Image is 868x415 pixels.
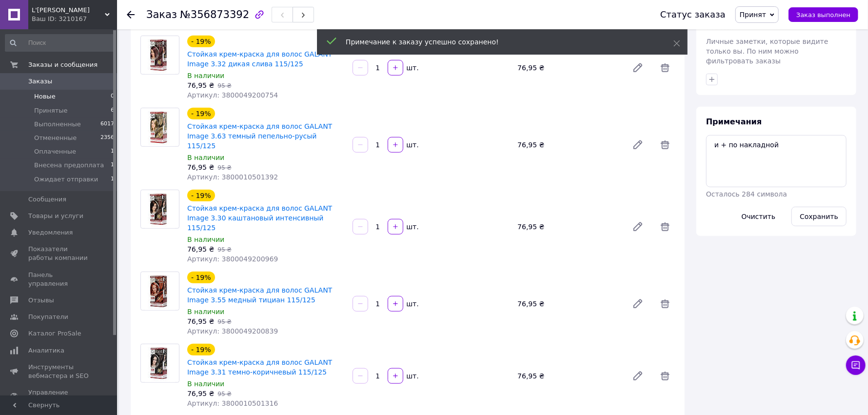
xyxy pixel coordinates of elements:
[28,388,90,406] span: Управление сайтом
[513,220,624,234] div: 76,95 ₴
[846,356,866,375] button: Чат с покупателем
[733,207,784,226] button: Очистить
[655,366,675,386] span: Удалить
[187,154,224,161] span: В наличии
[28,296,54,305] span: Отзывы
[187,399,278,407] span: Артикул: 3800010501316
[187,286,332,304] a: Стойкая крем-краска для волос GALANT Image 3.55 медный тициан 115/125
[706,22,734,31] span: Метки
[187,122,332,150] a: Стойкая крем-краска для волос GALANT Image 3.63 темный пепельно-русый 115/125
[111,147,114,156] span: 1
[28,60,98,69] span: Заказы и сообщения
[34,92,56,101] span: Новые
[34,106,68,115] span: Принятые
[187,272,215,283] div: - 19%
[513,297,624,311] div: 76,95 ₴
[217,246,231,253] span: 95 ₴
[187,380,224,388] span: В наличии
[187,308,224,316] span: В наличии
[28,271,90,288] span: Панель управления
[180,9,249,20] span: №356873392
[187,236,224,243] span: В наличии
[187,317,214,325] span: 76,95 ₴
[796,11,850,19] span: Заказ выполнен
[187,204,332,232] a: Стойкая крем-краска для волос GALANT Image 3.30 каштановый интенсивный 115/125
[628,366,648,386] a: Редактировать
[791,207,847,226] button: Сохранить
[628,58,648,78] a: Редактировать
[628,217,648,237] a: Редактировать
[111,92,114,101] span: 0
[187,190,215,201] div: - 19%
[34,134,77,142] span: Отмененные
[706,190,787,198] span: Осталось 284 символа
[145,108,175,146] img: Стойкая крем-краска для волос GALANT Image 3.63 темный пепельно-русый 115/125
[404,140,420,150] div: шт.
[28,195,66,204] span: Сообщения
[111,106,114,115] span: 6
[5,34,115,52] input: Поиск
[28,228,73,237] span: Уведомления
[217,164,231,171] span: 95 ₴
[100,120,114,129] span: 6017
[32,15,117,23] div: Ваш ID: 3210167
[187,163,214,171] span: 76,95 ₴
[34,147,76,156] span: Оплаченные
[28,245,90,262] span: Показатели работы компании
[706,117,762,126] span: Примечания
[789,7,858,22] button: Заказ выполнен
[145,190,175,228] img: Стойкая крем-краска для волос GALANT Image 3.30 каштановый интенсивный 115/125
[187,255,278,263] span: Артикул: 3800049200969
[145,344,175,382] img: Стойкая крем-краска для волос GALANT Image 3.31 темно-коричневый 115/125
[28,77,52,86] span: Заказы
[706,38,829,65] span: Личные заметки, которые видите только вы. По ним можно фильтровать заказы
[187,36,215,47] div: - 19%
[187,327,278,335] span: Артикул: 3800049200839
[217,318,231,325] span: 95 ₴
[655,217,675,237] span: Удалить
[655,294,675,314] span: Удалить
[111,161,114,170] span: 1
[740,11,766,19] span: Принят
[187,81,214,89] span: 76,95 ₴
[34,120,81,129] span: Выполненные
[32,6,105,15] span: L'Mary
[187,173,278,181] span: Артикул: 3800010501392
[655,135,675,155] span: Удалить
[187,108,215,119] div: - 19%
[187,72,224,79] span: В наличии
[28,346,64,355] span: Аналитика
[404,222,420,232] div: шт.
[513,61,624,75] div: 76,95 ₴
[28,313,68,321] span: Покупатели
[145,36,175,74] img: Стойкая крем-краска для волос GALANT Image 3.32 дикая слива 115/125
[706,135,847,187] textarea: и + по накладной
[217,391,231,397] span: 95 ₴
[28,363,90,380] span: Инструменты вебмастера и SEO
[217,82,231,89] span: 95 ₴
[187,390,214,397] span: 76,95 ₴
[187,344,215,356] div: - 19%
[346,37,649,47] div: Примечание к заказу успешно сохранено!
[34,161,104,170] span: Внесена предоплата
[111,175,114,184] span: 1
[146,9,177,20] span: Заказ
[187,245,214,253] span: 76,95 ₴
[100,134,114,142] span: 2356
[628,135,648,155] a: Редактировать
[187,358,332,376] a: Стойкая крем-краска для волос GALANT Image 3.31 темно-коричневый 115/125
[145,272,175,310] img: Стойкая крем-краска для волос GALANT Image 3.55 медный тициан 115/125
[34,175,98,184] span: Ожидает отправки
[187,50,332,68] a: Стойкая крем-краска для волос GALANT Image 3.32 дикая слива 115/125
[513,369,624,383] div: 76,95 ₴
[513,138,624,152] div: 76,95 ₴
[127,10,135,20] div: Вернуться назад
[655,58,675,78] span: Удалить
[28,329,81,338] span: Каталог ProSale
[628,294,648,314] a: Редактировать
[187,91,278,99] span: Артикул: 3800049200754
[660,10,726,20] div: Статус заказа
[404,371,420,381] div: шт.
[404,299,420,309] div: шт.
[404,63,420,73] div: шт.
